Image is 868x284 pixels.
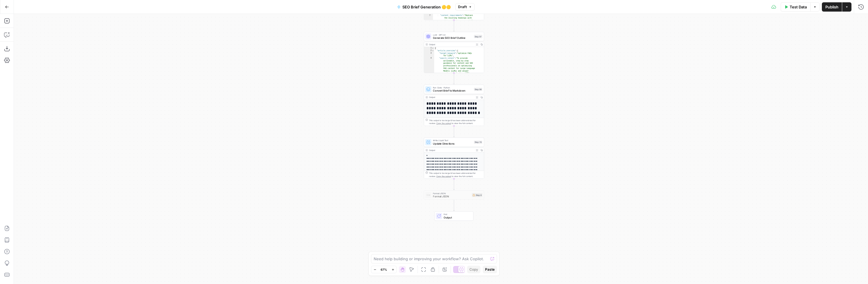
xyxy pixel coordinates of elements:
span: Copy the output [436,175,451,177]
div: Format JSONFormat JSONStep 8 [424,190,484,200]
span: 67% [381,267,387,272]
div: 4 [424,57,434,82]
g: Edge from step_8 to end [453,200,455,211]
g: Edge from step_77 to step_97 [453,20,455,32]
div: EndOutput [424,211,484,221]
g: Edge from step_97 to step_98 [453,73,455,84]
span: Toggle code folding, rows 1 through 339 [432,47,434,50]
div: Step 98 [474,88,482,91]
button: Paste [483,266,497,273]
div: LLM · GPT-4.1Generate SEO Brief OutlineStep 97Output{ "article_overview":{ "target_keyword":"opti... [424,32,484,73]
span: End [444,213,470,216]
span: Copy [469,267,478,272]
div: Output [429,149,473,152]
span: Copy the output [436,122,451,125]
span: SEO Brief Generation 🟡🟡 [402,4,451,10]
span: Format JSON [433,192,470,195]
div: Step 97 [474,35,482,38]
button: Publish [822,2,842,12]
div: 3 [424,52,434,57]
div: Step 78 [474,141,482,144]
div: Step 8 [472,193,482,197]
span: Write Liquid Text [433,139,472,142]
span: Draft [458,4,467,10]
button: Copy [467,266,480,273]
button: SEO Brief Generation 🟡🟡 [394,2,454,12]
span: Output [444,216,470,219]
div: 1 [424,47,434,50]
span: Paste [485,267,495,272]
div: This output is too large & has been abbreviated for review. to view the full content. [429,119,482,125]
div: This output is too large & has been abbreviated for review. to view the full content. [429,172,482,178]
g: Edge from step_78 to step_8 [453,179,455,190]
div: 7 [424,14,433,62]
span: Publish [825,4,838,10]
span: Generate SEO Brief Outline [433,36,472,40]
span: Convert Brief to Markdown [433,89,472,92]
span: Test Data [790,4,807,10]
span: LLM · GPT-4.1 [433,33,472,36]
g: Edge from step_98 to step_78 [453,126,455,137]
span: Run Code · Python [433,86,472,89]
div: Output [429,43,473,46]
span: Format JSON [433,194,470,198]
span: Toggle code folding, rows 2 through 8 [432,50,434,52]
span: Update Directions [433,142,472,145]
button: Draft [455,3,475,11]
div: Output [429,96,473,99]
button: Test Data [781,2,810,12]
div: 2 [424,50,434,52]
